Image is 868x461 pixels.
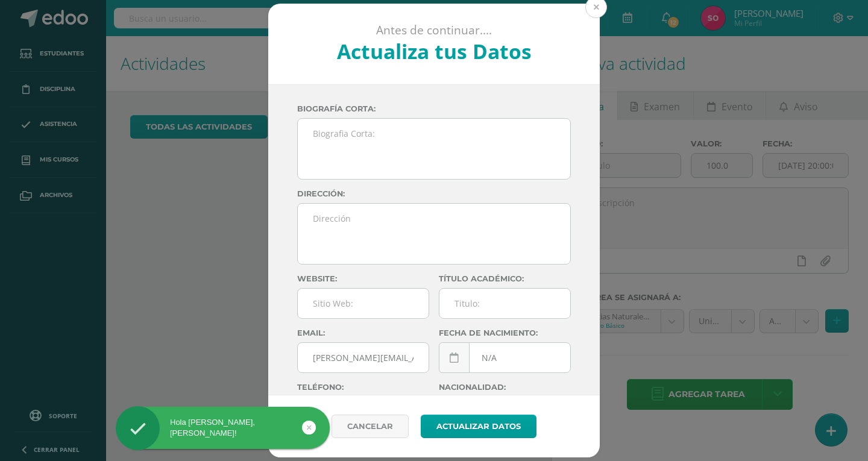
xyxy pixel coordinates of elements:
[439,289,570,318] input: Titulo:
[297,328,429,337] label: Email:
[421,415,536,438] button: Actualizar datos
[301,23,568,38] p: Antes de continuar....
[297,274,429,283] label: Website:
[439,383,571,392] label: Nacionalidad:
[332,415,409,438] a: Cancelar
[439,274,571,283] label: Título académico:
[298,289,429,318] input: Sitio Web:
[439,328,571,337] label: Fecha de nacimiento:
[297,189,571,198] label: Dirección:
[298,343,429,372] input: Correo Electronico:
[297,383,429,392] label: Teléfono:
[301,37,568,65] h2: Actualiza tus Datos
[439,343,570,372] input: Fecha de Nacimiento:
[297,104,571,113] label: Biografía corta:
[116,417,330,439] div: Hola [PERSON_NAME], [PERSON_NAME]!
